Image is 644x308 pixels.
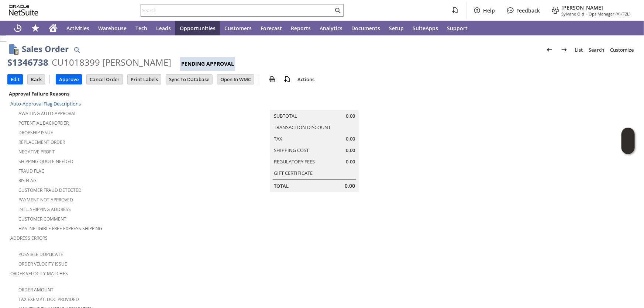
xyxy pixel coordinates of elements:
[27,21,44,35] div: Shortcuts
[18,216,66,222] a: Customer Comment
[8,75,23,84] input: Edit
[589,11,630,17] span: Ops Manager (A) (F2L)
[447,25,468,32] span: Support
[572,44,586,56] a: List
[9,5,38,15] svg: logo
[44,21,62,35] a: Home
[18,158,73,165] a: Shipping Quote Needed
[56,75,82,84] input: Approve
[18,129,53,136] a: Dropship Issue
[18,206,71,212] a: Intl. Shipping Address
[18,261,67,267] a: Order Velocity Issue
[291,25,311,32] span: Reports
[586,11,587,17] span: -
[346,147,355,154] span: 0.00
[560,45,569,54] img: Next
[175,21,220,35] a: Opportunities
[413,25,438,32] span: SuiteApps
[72,45,81,54] img: Quick Find
[18,139,65,145] a: Replacement Order
[274,135,282,142] a: Tax
[87,75,123,84] input: Cancel Order
[385,21,408,35] a: Setup
[18,197,73,203] a: Payment not approved
[270,98,359,110] caption: Summary
[18,287,54,293] a: Order Amount
[31,24,40,32] svg: Shortcuts
[217,75,254,84] input: Open In WMC
[333,6,342,15] svg: Search
[66,25,89,32] span: Activities
[220,21,256,35] a: Customers
[18,149,55,155] a: Negative Profit
[274,124,331,131] a: Transaction Discount
[607,44,637,56] a: Customize
[283,75,292,84] img: add-record.svg
[261,25,282,32] span: Forecast
[18,187,82,193] a: Customer Fraud Detected
[621,141,635,155] span: Oracle Guided Learning Widget. To move around, please hold and drag
[274,183,289,189] a: Total
[274,170,313,176] a: Gift Certificate
[351,25,380,32] span: Documents
[347,21,385,35] a: Documents
[10,270,68,277] a: Order Velocity Matches
[516,7,540,14] label: Feedback
[561,11,584,17] span: Sylvane Old
[586,44,607,56] a: Search
[621,128,635,154] iframe: Click here to launch Oracle Guided Learning Help Panel
[9,21,27,35] a: Recent Records
[286,21,315,35] a: Reports
[98,25,127,32] span: Warehouse
[442,21,472,35] a: Support
[345,182,355,190] span: 0.00
[408,21,442,35] a: SuiteApps
[180,57,235,71] div: Pending Approval
[49,24,58,32] svg: Home
[152,21,175,35] a: Leads
[131,21,152,35] a: Tech
[94,21,131,35] a: Warehouse
[10,100,81,107] a: Auto-Approval Flag Descriptions
[346,158,355,165] span: 0.00
[62,21,94,35] a: Activities
[180,25,216,32] span: Opportunities
[315,21,347,35] a: Analytics
[274,147,309,153] a: Shipping Cost
[18,177,37,184] a: RIS flag
[28,75,45,84] input: Back
[52,56,171,68] div: CU1018399 [PERSON_NAME]
[545,45,554,54] img: Previous
[18,251,63,257] a: Possible Duplicate
[135,25,147,32] span: Tech
[10,235,48,241] a: Address Errors
[166,75,212,84] input: Sync To Database
[7,56,48,68] div: S1346738
[295,76,317,83] a: Actions
[7,89,214,98] div: Approval Failure Reasons
[156,25,171,32] span: Leads
[268,75,277,84] img: print.svg
[22,43,69,55] h1: Sales Order
[274,113,297,119] a: Subtotal
[13,24,22,32] svg: Recent Records
[224,25,252,32] span: Customers
[18,168,45,174] a: Fraud Flag
[389,25,404,32] span: Setup
[346,135,355,142] span: 0.00
[483,7,495,14] label: Help
[18,110,76,117] a: Awaiting Auto-Approval
[274,158,315,165] a: Regulatory Fees
[346,113,355,120] span: 0.00
[18,120,69,126] a: Potential Backorder
[561,4,603,11] span: [PERSON_NAME]
[141,6,333,15] input: Search
[18,296,79,302] a: Tax Exempt. Doc Provided
[128,75,161,84] input: Print Labels
[18,225,102,232] a: Has Ineligible Free Express Shipping
[320,25,342,32] span: Analytics
[256,21,286,35] a: Forecast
